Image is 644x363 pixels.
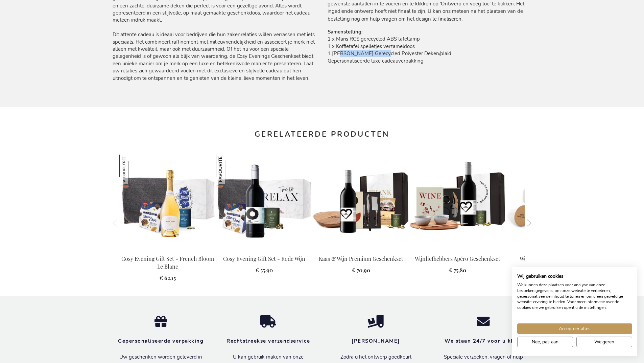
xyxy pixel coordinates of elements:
span: € 62,15 [160,274,176,281]
a: Cosy Evening Gift Set - French Bloom Le Blanc Cosy Evening Gift Set - French Bloom Le Blanc [119,247,216,253]
img: Kaas & Wijn Premium Geschenkset [313,155,409,249]
button: Accepteer alle cookies [517,323,632,334]
a: Wine Lovers Apéro Gift Set [409,247,506,253]
button: Next [527,219,532,227]
img: Wine Lovers Apéro Gift Set [409,155,506,249]
img: Cosy Evening Gift Set - French Bloom Le Blanc [119,155,148,184]
img: Wine Champion Gift Set [506,155,603,249]
span: € 75,80 [449,267,466,274]
strong: Rechtstreekse verzendservice [226,338,310,344]
span: € 70,90 [352,267,370,274]
a: Personalised Red Wine - artistic design Cosy Evening Gift Set - Rode Wijn [216,247,313,253]
strong: [PERSON_NAME] [352,338,400,344]
span: Nee, pas aan [532,338,558,345]
a: Kaas & Wijn Premium Geschenkset [313,247,409,253]
strong: Gepersonaliseerde verpakking [118,338,204,344]
span: € 55,90 [256,267,273,274]
button: Pas cookie voorkeuren aan [517,337,573,347]
strong: Gerelateerde producten [255,129,389,139]
p: We kunnen deze plaatsen voor analyse van onze bezoekersgegevens, om onze website te verbeteren, g... [517,282,632,311]
a: Cosy Evening Gift Set - Rode Wijn [223,255,305,262]
button: Alle cookies weigeren [576,337,632,347]
img: Cosy Evening Gift Set - Rode Wijn [216,155,245,184]
span: Accepteer alles [559,325,591,332]
a: Wijn Champion Geschenkset [520,255,589,262]
strong: We staan 24/7 voor u klaar [445,338,522,344]
img: Personalised Red Wine - artistic design [216,155,313,249]
img: Cosy Evening Gift Set - French Bloom Le Blanc [119,155,216,249]
a: Cosy Evening Gift Set - French Bloom Le Blanc [121,255,214,270]
a: Kaas & Wijn Premium Geschenkset [319,255,403,262]
button: Previous [113,219,118,227]
span: Weigeren [594,338,614,345]
a: Wijnliefhebbers Apéro Geschenkset [415,255,500,262]
h2: Wij gebruiken cookies [517,273,632,279]
td: 1 x Maris RCS gerecycled ABS tafellamp 1 x Koffietafel spelletjes verzameldoos 1 [PERSON_NAME] Ge... [328,36,532,68]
